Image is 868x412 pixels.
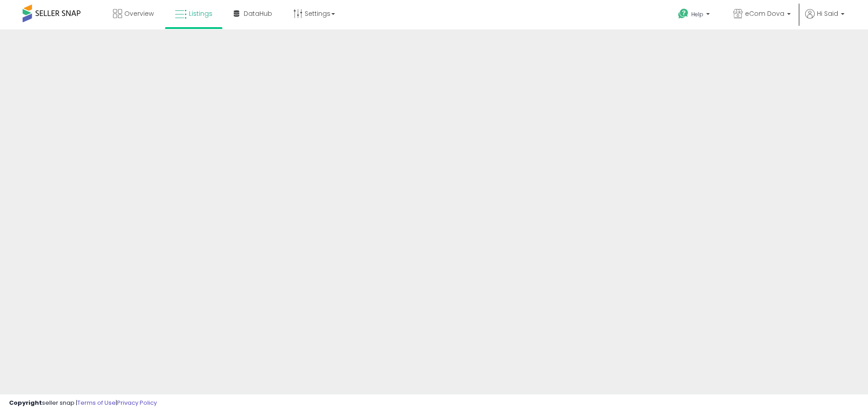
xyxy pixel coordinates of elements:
span: Listings [189,9,212,18]
a: Help [671,1,719,29]
div: seller snap | | [9,399,157,407]
a: Terms of Use [77,398,116,407]
strong: Copyright [9,398,42,407]
span: DataHub [244,9,272,18]
span: Overview [124,9,154,18]
span: Help [691,10,703,18]
a: Hi Said [805,9,844,29]
a: Privacy Policy [117,398,157,407]
i: Get Help [678,8,689,19]
span: eCom Dova [745,9,784,18]
span: Hi Said [817,9,838,18]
